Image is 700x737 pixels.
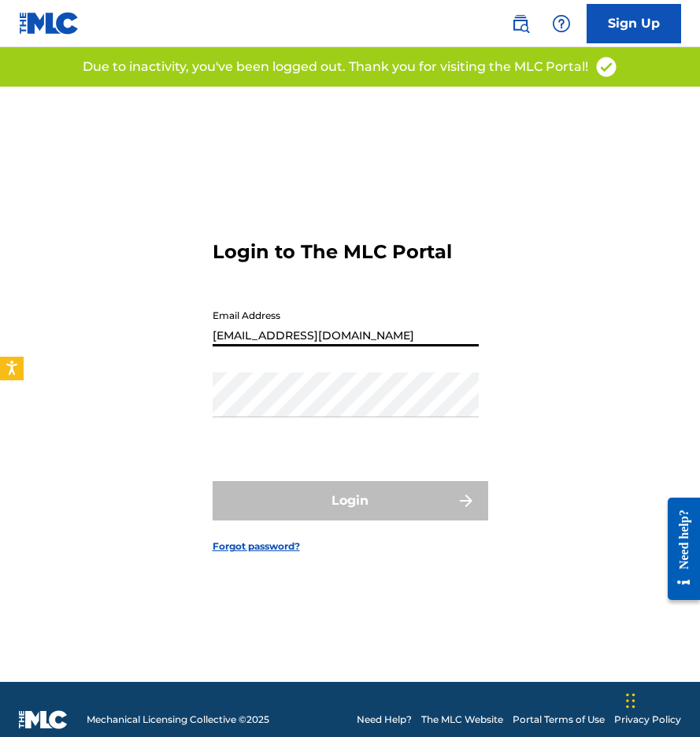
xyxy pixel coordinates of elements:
img: help [552,14,571,33]
p: Due to inactivity, you've been logged out. Thank you for visiting the MLC Portal! [83,57,588,76]
a: Privacy Policy [614,713,681,727]
a: The MLC Website [421,713,503,727]
h3: Login to The MLC Portal [213,240,452,264]
span: Mechanical Licensing Collective © 2025 [87,713,269,727]
div: Help [546,8,577,39]
a: Sign Up [587,4,681,43]
a: Forgot password? [213,539,300,554]
img: access [594,55,618,79]
a: Need Help? [357,713,412,727]
img: search [511,14,530,33]
div: Drag [626,677,635,724]
iframe: Chat Widget [621,661,700,737]
a: Portal Terms of Use [513,713,605,727]
iframe: Resource Center [656,481,700,616]
img: logo [19,710,68,729]
a: Public Search [505,8,536,39]
img: MLC Logo [19,12,80,35]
